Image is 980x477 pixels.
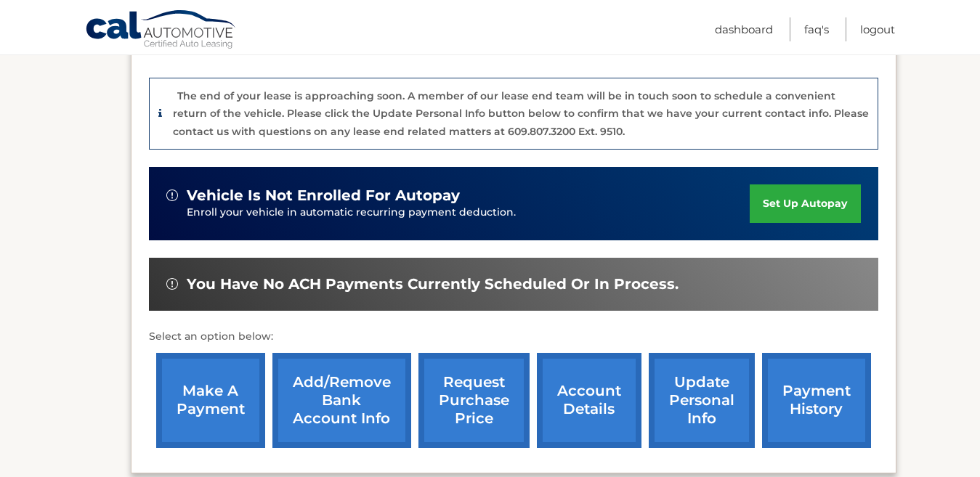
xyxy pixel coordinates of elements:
[166,278,178,290] img: alert-white.svg
[750,184,860,223] a: set up autopay
[173,89,869,138] p: The end of your lease is approaching soon. A member of our lease end team will be in touch soon t...
[85,9,238,52] a: Cal Automotive
[762,353,871,448] a: payment history
[860,17,895,41] a: Logout
[537,353,641,448] a: account details
[149,328,878,346] p: Select an option below:
[418,353,530,448] a: request purchase price
[166,189,178,201] img: alert-white.svg
[156,353,265,448] a: make a payment
[187,187,460,205] span: vehicle is not enrolled for autopay
[649,353,755,448] a: update personal info
[272,353,411,448] a: Add/Remove bank account info
[715,17,773,41] a: Dashboard
[804,17,829,41] a: FAQ's
[187,275,679,293] span: You have no ACH payments currently scheduled or in process.
[187,205,750,221] p: Enroll your vehicle in automatic recurring payment deduction.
